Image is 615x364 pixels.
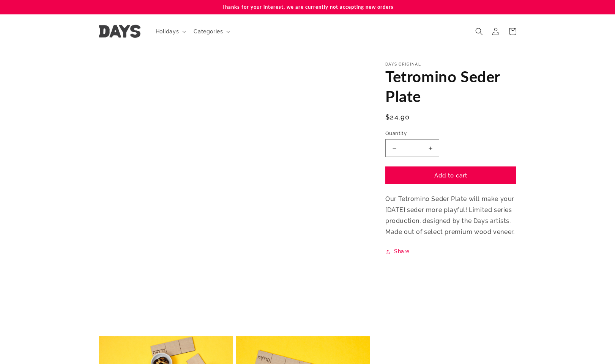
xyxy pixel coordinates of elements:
summary: Categories [189,24,233,39]
label: Quantity [385,130,516,137]
span: $24.90 [385,112,410,122]
h1: Tetromino Seder Plate [385,67,516,106]
summary: Share [385,247,410,256]
p: Our Tetromino Seder Plate will make your [DATE] seder more playful! Limited series production, de... [385,194,516,237]
span: Holidays [156,28,179,35]
summary: Holidays [151,24,189,39]
span: Categories [194,28,223,35]
summary: Search [471,23,487,40]
img: Days United [99,25,140,38]
p: Days Original [385,62,516,67]
span: elect premium wood veneer. [427,228,515,235]
button: Add to cart [385,166,516,184]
